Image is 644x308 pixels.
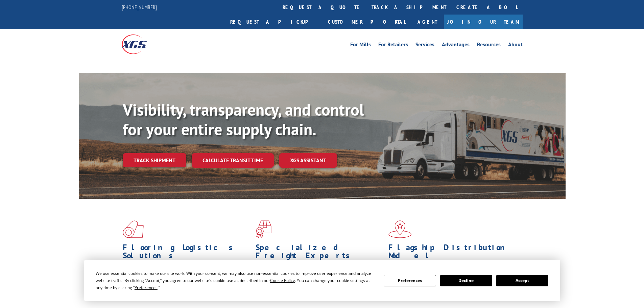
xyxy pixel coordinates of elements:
[411,15,444,29] a: Agent
[256,243,383,263] h1: Specialized Freight Experts
[123,153,186,167] a: Track shipment
[323,15,411,29] a: Customer Portal
[279,153,337,168] a: XGS ASSISTANT
[192,153,274,168] a: Calculate transit time
[496,275,548,286] button: Accept
[384,275,436,286] button: Preferences
[440,275,492,286] button: Decline
[96,270,376,291] div: We use essential cookies to make our site work. With your consent, we may also use non-essential ...
[225,15,323,29] a: Request a pickup
[270,278,295,283] span: Cookie Policy
[415,42,434,49] a: Services
[442,42,470,49] a: Advantages
[350,42,371,49] a: For Mills
[122,4,157,10] a: [PHONE_NUMBER]
[378,42,408,49] a: For Retailers
[477,42,501,49] a: Resources
[123,243,251,263] h1: Flooring Logistics Solutions
[84,260,560,301] div: Cookie Consent Prompt
[388,220,412,238] img: xgs-icon-flagship-distribution-model-red
[508,42,523,49] a: About
[388,243,516,263] h1: Flagship Distribution Model
[123,99,364,140] b: Visibility, transparency, and control for your entire supply chain.
[135,285,158,290] span: Preferences
[123,220,144,238] img: xgs-icon-total-supply-chain-intelligence-red
[256,220,271,238] img: xgs-icon-focused-on-flooring-red
[444,15,523,29] a: Join Our Team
